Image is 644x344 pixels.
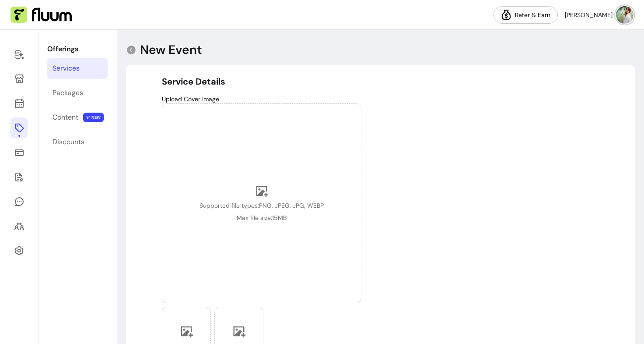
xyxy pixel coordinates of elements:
[162,95,599,103] p: Upload Cover Image
[10,44,28,65] a: Home
[10,117,28,138] a: Offerings
[47,107,108,128] a: Content NEW
[10,142,28,163] a: Sales
[199,201,324,210] span: Supported file types: PNG, JPEG, JPG, WEBP
[493,6,558,24] a: Refer & Earn
[47,58,108,79] a: Services
[10,216,28,237] a: Clients
[52,137,84,147] div: Discounts
[10,68,28,89] a: My Page
[10,167,28,188] a: Forms
[140,42,202,58] p: New Event
[237,213,287,222] span: Max file size: 15 MB
[565,6,633,24] button: avatar[PERSON_NAME]
[616,6,633,24] img: avatar
[10,240,28,261] a: Settings
[162,75,599,88] h5: Service Details
[10,7,72,23] img: Fluum Logo
[565,11,612,19] span: [PERSON_NAME]
[47,131,108,152] a: Discounts
[162,103,361,303] div: Supported file types:PNG, JPEG, JPG, WEBPMax file size:15MB
[10,191,28,212] a: My Messages
[47,82,108,103] a: Packages
[10,93,28,114] a: Calendar
[52,63,80,74] div: Services
[47,44,108,54] p: Offerings
[52,88,83,98] div: Packages
[83,113,104,122] span: NEW
[52,112,78,123] div: Content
